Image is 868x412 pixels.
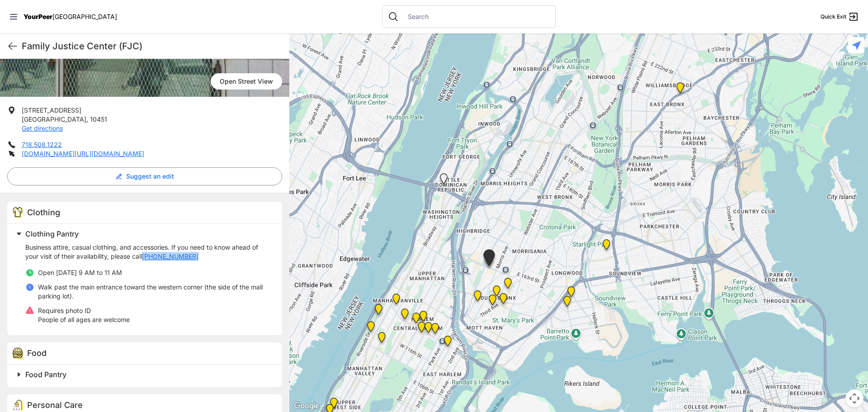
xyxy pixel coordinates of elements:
span: [GEOGRAPHIC_DATA] [22,115,86,123]
span: Open [DATE] 9 AM to 11 AM [38,269,122,276]
span: Food Pantry [25,370,66,379]
span: Quick Exit [821,13,846,20]
span: People of all ages are welcome [38,316,130,323]
div: Manhattan [419,318,438,340]
span: , [86,115,88,123]
span: [GEOGRAPHIC_DATA] [52,13,117,20]
a: [PHONE_NUMBER] [142,252,198,261]
button: Suggest an edit [7,167,282,185]
p: Walk past the main entrance toward the western corner (the side of the mall parking lot). [38,283,271,301]
span: Suggest an edit [126,172,174,181]
h1: Family Justice Center (FJC) [22,40,282,52]
div: Manhattan [369,300,388,322]
a: Get directions [22,124,63,132]
p: Requires photo ID [38,306,130,315]
div: The Cathedral Church of St. John the Divine [373,328,391,350]
span: Clothing [27,208,60,217]
span: 10451 [90,115,107,123]
img: Google [292,400,321,412]
div: East Tremont Head Start [597,236,616,257]
div: The Bronx Pride Center [494,289,513,311]
input: Search [402,12,550,21]
a: Quick Exit [821,11,859,22]
div: The Bronx [487,282,506,303]
a: YourPeer[GEOGRAPHIC_DATA] [24,14,117,19]
p: Business attire, casual clothing, and accessories. If you need to know ahead of your visit of the... [25,243,271,261]
div: Harm Reduction Center [468,287,487,308]
a: [DOMAIN_NAME][URL][DOMAIN_NAME] [22,150,144,157]
div: Uptown/Harlem DYCD Youth Drop-in Center [407,309,425,331]
span: [STREET_ADDRESS] [22,106,81,114]
div: Bronx Youth Center (BYC) [499,274,517,296]
div: South Bronx NeON Works [478,246,500,273]
div: Ford Hall [362,317,380,339]
span: Clothing Pantry [25,229,79,238]
a: Open this area in Google Maps (opens a new window) [292,400,321,412]
div: Living Room 24-Hour Drop-In Center [562,283,580,304]
a: 718.508.1222 [22,141,62,148]
div: La Sala Drop-In Center [434,170,453,191]
div: East Harlem [426,319,444,341]
span: Personal Care [27,400,83,410]
div: The PILLARS – Holistic Recovery Support [396,305,414,327]
div: Main Location [439,332,457,354]
span: YourPeer [24,13,52,20]
div: Manhattan [414,307,433,329]
button: Map camera controls [845,389,863,407]
span: Food [27,348,47,358]
a: Open Street View [211,73,282,90]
